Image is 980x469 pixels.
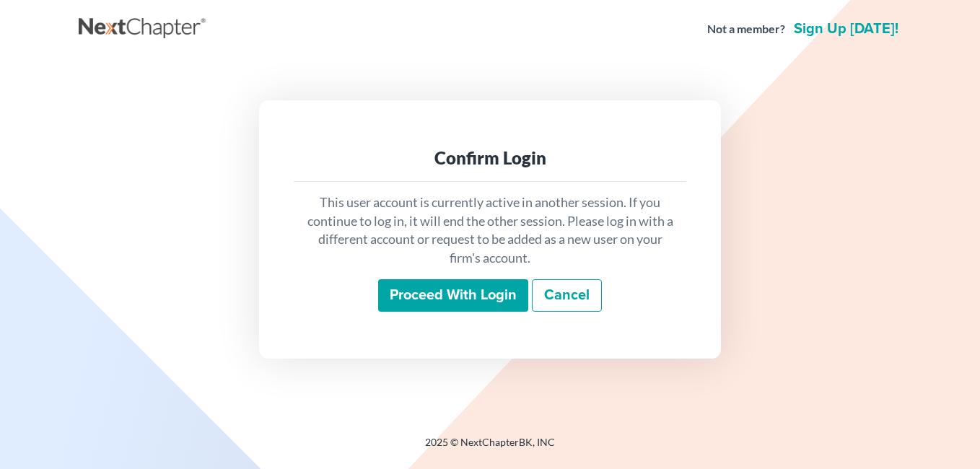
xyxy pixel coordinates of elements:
div: Confirm Login [305,146,675,170]
input: Proceed with login [378,279,528,312]
a: Cancel [532,279,602,312]
strong: Not a member? [707,21,785,38]
p: This user account is currently active in another session. If you continue to log in, it will end ... [305,193,675,268]
div: 2025 © NextChapterBK, INC [79,435,901,461]
a: Sign up [DATE]! [791,22,901,36]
